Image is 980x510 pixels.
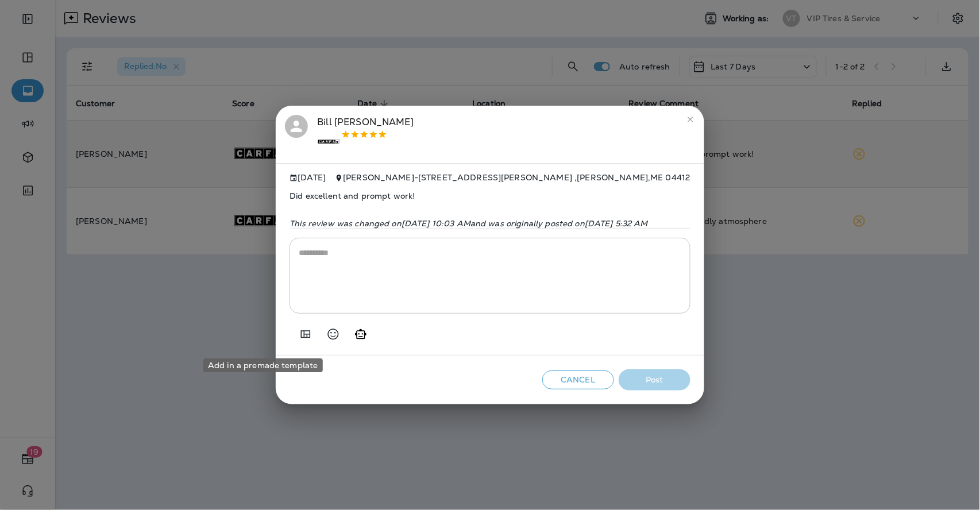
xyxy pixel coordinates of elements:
[290,219,690,228] p: This review was changed on [DATE] 10:03 AM
[470,218,648,229] span: and was originally posted on [DATE] 5:32 AM
[290,173,326,183] span: [DATE]
[317,115,414,154] div: Bill [PERSON_NAME]
[349,323,372,346] button: Generate AI response
[681,110,700,129] button: close
[294,323,317,346] button: Add in a premade template
[542,370,614,389] button: Cancel
[203,358,323,372] div: Add in a premade template
[343,172,690,183] span: [PERSON_NAME] - [STREET_ADDRESS][PERSON_NAME] , [PERSON_NAME] , ME 04412
[290,182,690,210] span: Did excellent and prompt work!
[322,323,345,346] button: Select an emoji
